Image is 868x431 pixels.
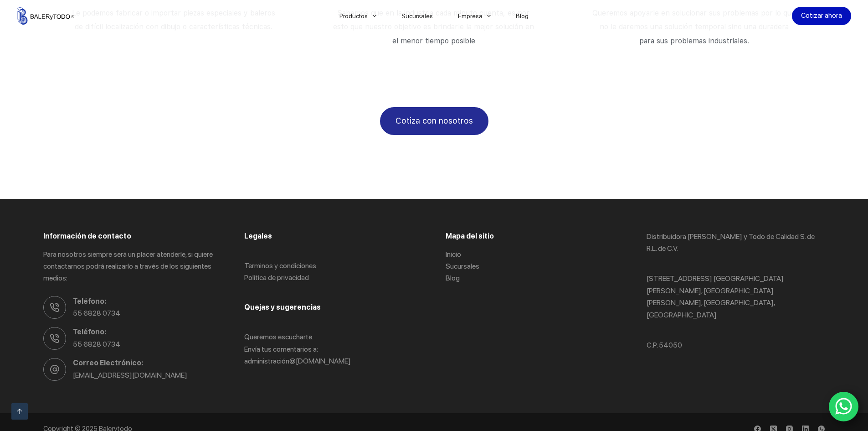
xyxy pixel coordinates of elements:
[244,303,321,312] span: Quejas y sugerencias
[244,261,316,270] a: Terminos y condiciones
[380,107,488,135] a: Cotiza con nosotros
[829,392,859,422] a: WhatsApp
[43,231,221,242] h3: Información de contacto
[647,339,825,351] p: C.P. 54050
[73,296,221,307] span: Teléfono:
[73,309,120,317] a: 55 6828 0734
[244,273,309,282] a: Politica de privacidad
[43,249,221,285] p: Para nosotros siempre será un placer atenderle, si quiere contactarnos podrá realizarlo a través ...
[592,9,798,45] span: Queremos apoyarle en solucionar sus problemas por lo que no le daremos una solución temporal sino...
[647,273,825,321] p: [STREET_ADDRESS] [GEOGRAPHIC_DATA][PERSON_NAME], [GEOGRAPHIC_DATA][PERSON_NAME], [GEOGRAPHIC_DATA...
[17,7,74,25] img: Balerytodo
[244,232,272,240] span: Legales
[792,7,851,25] a: Cotizar ahora
[446,274,460,282] a: Blog
[446,250,461,259] a: Inicio
[333,9,536,45] span: Sabemos que en la industria cada minuto cuenta, es por esto que nuestro objetivo es brindarle la ...
[73,340,120,348] a: 55 6828 0734
[244,331,422,367] p: Queremos escucharte. Envía tus comentarios a: administració n@[DOMAIN_NAME]
[446,262,479,270] a: Sucursales
[446,231,624,242] h3: Mapa del sitio
[73,326,221,338] span: Teléfono:
[73,357,221,369] span: Correo Electrónico:
[395,114,473,128] span: Cotiza con nosotros
[73,371,187,379] a: [EMAIL_ADDRESS][DOMAIN_NAME]
[11,403,28,420] a: Ir arriba
[647,231,825,255] p: Distribuidora [PERSON_NAME] y Todo de Calidad S. de R.L. de C.V.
